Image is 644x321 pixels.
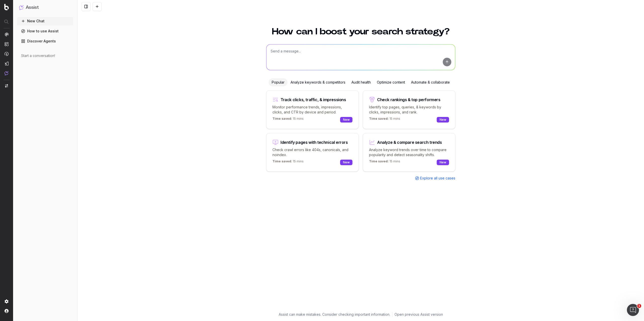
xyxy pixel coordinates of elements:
span: Time saved: [369,117,389,120]
p: 15 mins [272,159,304,165]
div: Check rankings & top performers [377,98,440,102]
div: Optimize content [374,78,408,86]
p: Assist can make mistakes. Consider checking important information. [279,312,390,317]
a: Discover Agents [17,37,73,45]
div: Track clicks, traffic, & impressions [280,98,346,102]
iframe: Intercom live chat [627,304,639,316]
img: Setting [5,299,9,303]
span: Time saved: [369,159,389,163]
p: Identify top pages, queries, & keywords by clicks, impressions, and rank. [369,105,449,115]
div: Analyze & compare search trends [377,140,442,144]
a: Open previous Assist version [394,312,443,317]
button: New Chat [17,17,73,25]
div: New [437,117,449,122]
div: Identify pages with technical errors [280,140,348,144]
div: Start a conversation! [21,53,69,58]
span: Time saved: [272,117,292,120]
button: Assist [19,4,71,11]
p: 15 mins [272,117,304,123]
img: Switch project [5,84,8,88]
img: Activation [5,52,9,56]
p: Analyze keyword trends over time to compare popularity and detect seasonality shifts. [369,147,449,157]
div: New [340,117,352,122]
div: Automate & collaborate [408,78,453,86]
span: 1 [637,304,641,308]
img: Assist [19,5,24,10]
img: Analytics [5,32,9,36]
img: My account [5,309,9,313]
a: How to use Assist [17,27,73,35]
div: Popular [269,78,288,86]
div: Analyze keywords & competitors [288,78,348,86]
p: 15 mins [369,117,400,123]
h1: Assist [26,4,39,11]
img: Intelligence [5,42,9,46]
p: Monitor performance trends, impressions, clicks, and CTR by device and period. [272,105,352,115]
p: 15 mins [369,159,400,165]
a: Explore all use cases [415,176,455,181]
img: Studio [5,61,9,66]
span: Time saved: [272,159,292,163]
div: New [437,160,449,165]
h1: How can I boost your search strategy? [266,27,455,36]
img: Botify logo [4,4,9,10]
img: Assist [5,71,9,75]
span: Explore all use cases [420,176,455,181]
div: New [340,160,352,165]
p: Check crawl errors like 404s, canonicals, and noindex. [272,147,352,157]
div: Audit health [348,78,374,86]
